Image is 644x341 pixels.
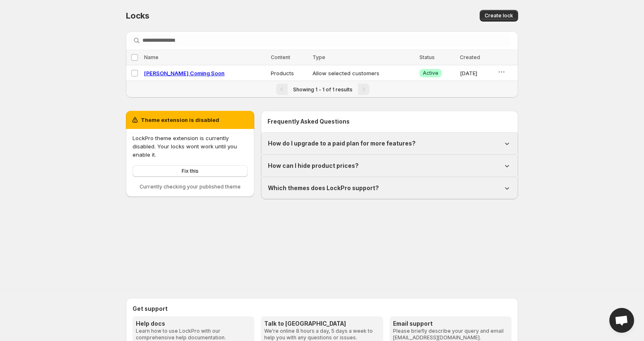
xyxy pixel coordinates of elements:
[268,117,511,126] h2: Frequently Asked Questions
[268,184,379,192] h1: Which themes does LockPro support?
[136,320,251,328] h3: Help docs
[264,328,379,341] p: We're online 8 hours a day, 5 days a week to help you with any questions or issues.
[480,10,518,21] button: Create lock
[144,54,159,60] span: Name
[136,328,251,341] p: Learn how to use LockPro with our comprehensive help documentation.
[264,320,379,328] h3: Talk to [GEOGRAPHIC_DATA]
[423,70,438,76] span: Active
[133,134,248,159] p: LockPro theme extension is currently disabled. Your locks wont work until you enable it.
[313,54,325,60] span: Type
[310,65,417,81] td: Allow selected customers
[268,139,416,148] h1: How do I upgrade to a paid plan for more features?
[126,11,149,21] span: Locks
[268,162,359,170] h1: How can I hide product prices?
[393,320,508,328] h3: Email support
[141,116,219,124] h2: Theme extension is disabled
[133,305,511,313] h2: Get support
[393,328,508,341] p: Please briefly describe your query and email [EMAIL_ADDRESS][DOMAIN_NAME].
[609,308,634,333] a: Open chat
[144,70,225,76] a: [PERSON_NAME] Coming Soon
[457,65,495,81] td: [DATE]
[271,54,290,60] span: Content
[126,81,518,98] nav: Pagination
[268,65,310,81] td: Products
[293,86,353,93] span: Showing 1 - 1 of 1 results
[133,184,248,190] p: Currently checking your published theme
[182,168,199,174] span: Fix this
[460,54,480,60] span: Created
[485,12,513,19] span: Create lock
[133,165,248,177] button: Fix this
[419,54,435,60] span: Status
